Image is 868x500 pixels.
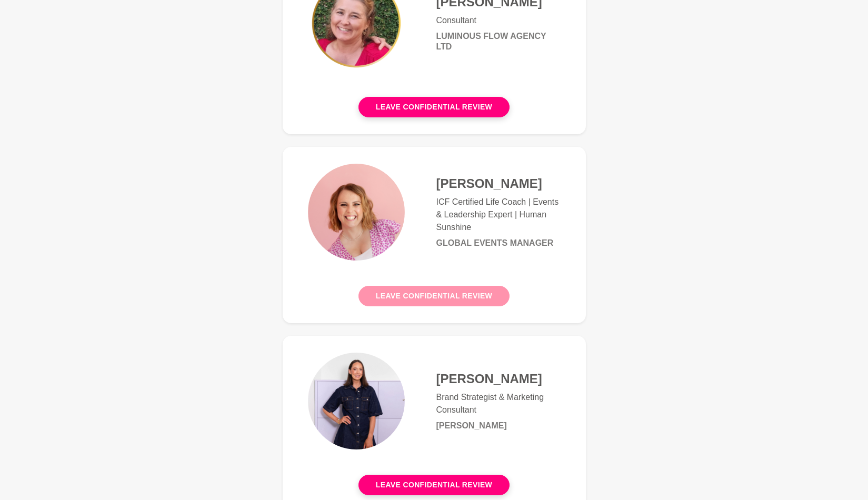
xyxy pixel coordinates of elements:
p: Consultant [436,14,561,27]
h6: Global Events Manager [436,238,561,248]
button: Leave confidential review [358,97,510,117]
button: Leave confidential review [358,475,510,495]
p: Brand Strategist & Marketing Consultant [436,391,561,416]
a: [PERSON_NAME]ICF Certified Life Coach | Events & Leadership Expert | Human SunshineGlobal Events ... [283,147,586,323]
p: ICF Certified Life Coach | Events & Leadership Expert | Human Sunshine [436,196,561,234]
h4: [PERSON_NAME] [436,176,561,192]
h4: [PERSON_NAME] [436,371,561,387]
h6: [PERSON_NAME] [436,421,561,431]
button: Leave confidential review [358,286,510,306]
h6: Luminous Flow Agency Ltd [436,31,561,52]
